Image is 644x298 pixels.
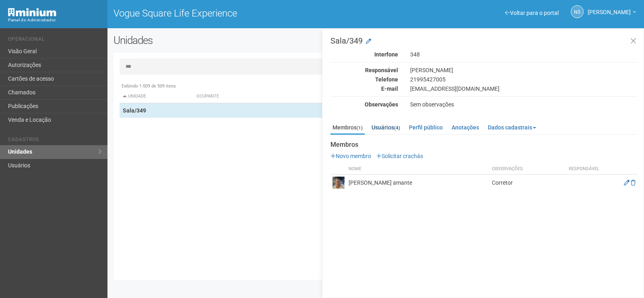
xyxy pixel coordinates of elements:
th: Responsável [564,164,604,175]
div: 21995427005 [404,76,644,83]
div: Sem observações [404,101,644,108]
small: (1) [357,125,363,131]
small: (4) [394,125,400,131]
img: Minium [8,8,56,17]
a: Voltar para o portal [505,10,559,16]
a: Dados cadastrais [486,121,538,133]
h1: Vogue Square Life Experience [114,8,370,19]
span: Nicolle Silva [588,1,631,15]
th: Ocupante: activate to sort column ascending [193,90,359,103]
div: [PERSON_NAME] [404,67,644,74]
h3: Sala/349 [330,37,638,45]
th: Unidade: activate to sort column descending [120,90,193,103]
a: Excluir membro [631,179,636,186]
a: [PERSON_NAME] [588,10,636,17]
div: [EMAIL_ADDRESS][DOMAIN_NAME] [404,85,644,92]
div: Telefone [324,76,404,83]
th: Observações [490,164,564,175]
strong: Sala/349 [123,107,146,114]
div: Painel do Administrador [8,17,101,24]
div: Observações [324,101,404,108]
strong: Membros [330,141,638,148]
a: NS [571,5,584,18]
li: Operacional [8,36,101,45]
div: Exibindo 1-509 de 509 itens [120,83,632,90]
li: Cadastros [8,137,101,145]
a: Modificar a unidade [366,38,371,46]
a: Membros(1) [330,121,365,135]
a: Usuários(4) [369,121,402,133]
div: Interfone [324,51,404,58]
a: Novo membro [330,153,371,159]
a: Perfil público [407,121,445,133]
div: Responsável [324,67,404,74]
a: Anotações [450,121,481,133]
td: [PERSON_NAME] amante [347,175,490,191]
td: Corretor [490,175,564,191]
img: user.png [332,177,345,189]
div: 348 [404,51,644,58]
div: E-mail [324,85,404,92]
h2: Unidades [114,34,325,46]
a: Solicitar crachás [376,153,423,159]
a: Editar membro [624,179,630,186]
th: Nome [347,164,490,175]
